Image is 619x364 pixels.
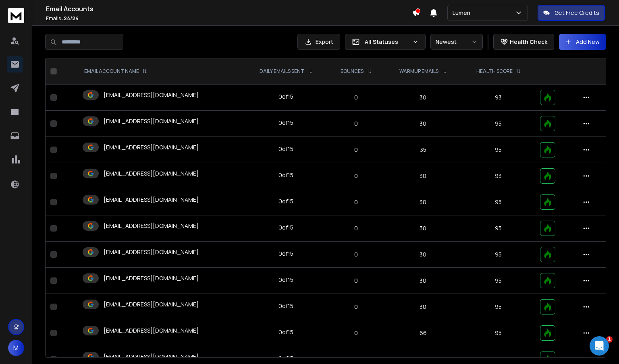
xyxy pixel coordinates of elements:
p: BOUNCES [341,68,364,74]
div: 0 of 15 [278,250,293,258]
p: 0 [333,355,380,363]
button: Export [297,34,340,50]
p: 0 [333,120,380,128]
td: 93 [462,163,536,189]
p: Emails : [46,15,412,22]
td: 30 [384,163,462,189]
p: Lumen [453,9,474,17]
p: WARMUP EMAILS [399,68,438,74]
p: [EMAIL_ADDRESS][DOMAIN_NAME] [104,222,199,230]
p: All Statuses [365,38,409,46]
span: 24 / 24 [64,15,79,22]
td: 30 [384,111,462,137]
button: M [8,340,24,356]
td: 66 [384,320,462,346]
td: 95 [462,294,536,320]
p: [EMAIL_ADDRESS][DOMAIN_NAME] [104,274,199,282]
td: 30 [384,215,462,242]
button: Add New [559,34,606,50]
td: 95 [462,320,536,346]
img: logo [8,8,24,23]
div: EMAIL ACCOUNT NAME [84,68,147,74]
td: 95 [462,189,536,215]
div: 0 of 15 [278,93,293,101]
p: [EMAIL_ADDRESS][DOMAIN_NAME] [104,353,199,361]
button: Newest [430,34,483,50]
td: 35 [384,137,462,163]
p: Health Check [510,38,547,46]
p: [EMAIL_ADDRESS][DOMAIN_NAME] [104,196,199,204]
p: [EMAIL_ADDRESS][DOMAIN_NAME] [104,300,199,308]
td: 95 [462,137,536,163]
div: 0 of 15 [278,223,293,232]
div: 0 of 15 [278,276,293,284]
div: 0 of 15 [278,197,293,205]
p: 0 [333,329,380,337]
p: 0 [333,172,380,180]
div: Open Intercom Messenger [590,336,609,356]
p: [EMAIL_ADDRESS][DOMAIN_NAME] [104,117,199,125]
p: 0 [333,277,380,285]
td: 95 [462,242,536,268]
td: 30 [384,268,462,294]
div: 0 of 15 [278,119,293,127]
p: [EMAIL_ADDRESS][DOMAIN_NAME] [104,91,199,99]
td: 93 [462,85,536,111]
p: [EMAIL_ADDRESS][DOMAIN_NAME] [104,248,199,256]
p: [EMAIL_ADDRESS][DOMAIN_NAME] [104,327,199,335]
td: 95 [462,215,536,242]
p: 0 [333,93,380,101]
button: Health Check [493,34,554,50]
div: 0 of 15 [278,171,293,179]
p: 0 [333,303,380,311]
td: 30 [384,294,462,320]
h1: Email Accounts [46,4,412,14]
td: 95 [462,268,536,294]
button: Get Free Credits [538,5,605,21]
td: 30 [384,242,462,268]
p: [EMAIL_ADDRESS][DOMAIN_NAME] [104,170,199,178]
div: 0 of 15 [278,302,293,310]
td: 30 [384,189,462,215]
td: 30 [384,85,462,111]
p: HEALTH SCORE [476,68,513,74]
p: DAILY EMAILS SENT [260,68,304,74]
p: [EMAIL_ADDRESS][DOMAIN_NAME] [104,143,199,151]
td: 95 [462,111,536,137]
p: 0 [333,198,380,206]
span: 1 [606,336,613,343]
div: 0 of 15 [278,328,293,336]
p: 0 [333,250,380,259]
p: 0 [333,224,380,232]
div: 0 of 15 [278,354,293,362]
p: Get Free Credits [555,9,599,17]
div: 0 of 15 [278,145,293,153]
p: 0 [333,146,380,154]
